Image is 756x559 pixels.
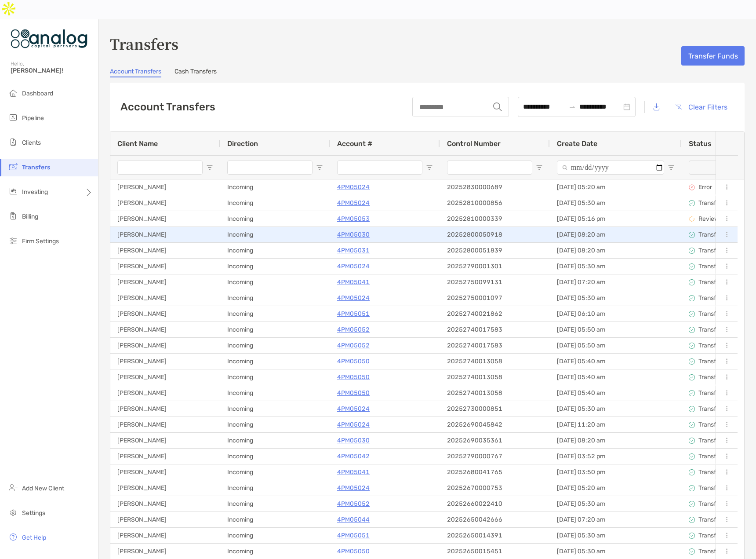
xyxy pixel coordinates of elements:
div: 20252730000851 [440,401,550,417]
div: [PERSON_NAME] [110,417,220,432]
span: Pipeline [22,114,44,122]
div: Incoming [220,480,330,496]
img: status icon [689,517,695,523]
div: [DATE] 05:40 am [550,354,682,369]
a: 4PM05050 [337,546,370,557]
div: [PERSON_NAME] [110,354,220,369]
p: 4PM05050 [337,356,370,367]
p: 4PM05041 [337,277,370,288]
div: Incoming [220,306,330,322]
div: Incoming [220,417,330,432]
img: get-help icon [8,532,18,542]
span: Direction [227,139,258,148]
img: status icon [689,485,695,491]
span: Transfers [22,164,50,171]
img: status icon [689,374,695,380]
a: 4PM05051 [337,530,370,541]
div: [DATE] 05:30 am [550,401,682,417]
div: 20252650015451 [440,544,550,559]
div: 20252810000856 [440,195,550,211]
input: Control Number Filter Input [447,161,532,175]
p: 4PM05050 [337,387,370,398]
div: 20252800050918 [440,227,550,242]
div: Incoming [220,449,330,464]
img: status icon [689,501,695,507]
div: Incoming [220,243,330,258]
p: Transfer Complete [698,514,750,525]
img: status icon [689,406,695,412]
div: [DATE] 05:40 am [550,369,682,385]
a: 4PM05024 [337,292,370,303]
div: [DATE] 05:50 am [550,338,682,353]
a: 4PM05024 [337,182,370,193]
div: Incoming [220,274,330,290]
div: [DATE] 06:10 am [550,306,682,322]
img: button icon [676,104,682,110]
img: status icon [689,295,695,301]
a: 4PM05024 [337,197,370,208]
a: 4PM05024 [337,419,370,430]
a: 4PM05053 [337,213,370,224]
img: status icon [689,533,695,539]
img: status icon [689,263,695,270]
div: [PERSON_NAME] [110,338,220,353]
div: 20252750099131 [440,274,550,290]
div: [DATE] 03:52 pm [550,449,682,464]
div: [PERSON_NAME] [110,433,220,448]
div: [DATE] 05:30 am [550,544,682,559]
div: [PERSON_NAME] [110,211,220,227]
a: 4PM05042 [337,451,370,462]
p: Transfer Complete [698,498,750,509]
p: 4PM05041 [337,467,370,478]
div: 20252680041765 [440,464,550,480]
p: Transfer Complete [698,451,750,462]
img: firm-settings icon [8,235,18,246]
img: status icon [689,438,695,444]
img: input icon [493,102,502,111]
div: [PERSON_NAME] [110,227,220,242]
div: [PERSON_NAME] [110,480,220,496]
div: Incoming [220,496,330,512]
div: [DATE] 05:30 am [550,195,682,211]
span: Get Help [22,534,46,541]
p: Transfer Complete [698,261,750,272]
p: Error [698,182,712,193]
div: Incoming [220,354,330,369]
span: to [569,103,576,110]
div: [PERSON_NAME] [110,179,220,195]
span: swap-right [569,103,576,110]
img: Zoe Logo [11,23,87,55]
p: Transfer Complete [698,435,750,446]
img: status icon [689,358,695,365]
p: 4PM05024 [337,261,370,272]
span: Status [689,139,712,148]
div: [DATE] 05:30 am [550,528,682,543]
div: Incoming [220,512,330,527]
img: status icon [689,184,695,190]
div: Incoming [220,401,330,417]
div: [DATE] 05:20 am [550,179,682,195]
img: status icon [689,279,695,285]
div: Incoming [220,433,330,448]
h2: Account Transfers [120,101,215,113]
div: Incoming [220,544,330,559]
p: Transfer Complete [698,245,750,256]
div: [PERSON_NAME] [110,243,220,258]
button: Clear Filters [669,97,734,117]
p: 4PM05030 [337,229,370,240]
span: Clients [22,139,41,146]
p: Transfer Complete [698,324,750,335]
div: [PERSON_NAME] [110,274,220,290]
p: 4PM05052 [337,324,370,335]
a: 4PM05030 [337,435,370,446]
img: status icon [689,343,695,349]
div: Incoming [220,528,330,543]
p: Transfer Complete [698,546,750,557]
p: Transfer Complete [698,308,750,319]
span: Dashboard [22,90,53,97]
div: [DATE] 05:40 am [550,385,682,401]
p: Transfer Complete [698,482,750,493]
